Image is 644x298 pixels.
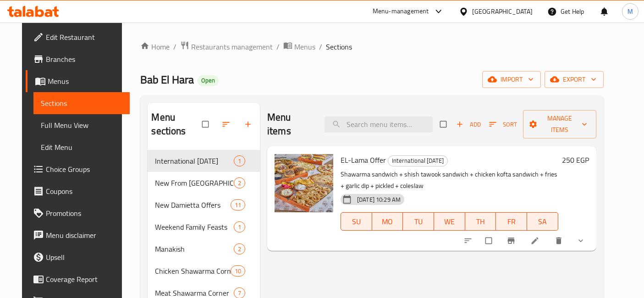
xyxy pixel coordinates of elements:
[155,265,230,276] span: Chicken Shawarma Corner
[46,274,122,285] span: Coverage Report
[482,71,541,88] button: import
[456,119,481,130] span: Add
[191,41,273,52] span: Restaurants management
[480,232,499,249] span: Select to update
[198,77,219,84] span: Open
[407,215,430,228] span: TU
[469,215,493,228] span: TH
[403,212,434,231] button: TU
[26,158,130,180] a: Choice Groups
[198,75,219,86] div: Open
[234,177,245,188] div: items
[294,41,315,52] span: Menus
[496,212,527,231] button: FR
[353,195,404,204] span: [DATE] 10:29 AM
[140,69,194,90] span: Bab El Hara
[275,154,333,212] img: EL-Lama Offer
[234,155,245,166] div: items
[26,246,130,268] a: Upsell
[148,172,260,194] div: New From [GEOGRAPHIC_DATA]2
[267,110,314,138] h2: Menu items
[234,245,245,254] span: 2
[372,212,403,231] button: MO
[33,114,130,136] a: Full Menu View
[454,117,483,132] button: Add
[155,177,233,188] div: New From Bab El-Hara
[26,180,130,202] a: Coupons
[326,41,352,52] span: Sections
[527,212,558,231] button: SA
[341,153,386,167] span: EL-Lama Offer
[46,252,122,263] span: Upsell
[140,41,603,53] nav: breadcrumb
[523,110,596,138] button: Manage items
[276,41,280,52] li: /
[46,186,122,197] span: Coupons
[26,26,130,48] a: Edit Restaurant
[345,215,369,228] span: SU
[500,215,523,228] span: FR
[376,215,400,228] span: MO
[325,116,433,132] input: search
[48,76,122,87] span: Menus
[148,216,260,238] div: Weekend Family Feasts1
[373,6,429,17] div: Menu-management
[465,212,496,231] button: TH
[46,164,122,175] span: Choice Groups
[151,110,202,138] h2: Menu sections
[33,136,130,158] a: Edit Menu
[530,113,589,136] span: Manage items
[531,215,555,228] span: SA
[231,265,245,276] div: items
[341,169,558,192] p: Shawarma sandwich + shish tawook sandwich + chicken kofta sandwich + fries + garlic dip + pickled...
[41,142,122,153] span: Edit Menu
[552,74,596,85] span: export
[46,208,122,219] span: Promotions
[26,268,130,290] a: Coverage Report
[155,155,233,166] span: International [DATE]
[489,119,517,130] span: Sort
[438,215,462,228] span: WE
[155,243,233,254] span: Manakish
[530,236,541,245] a: Edit menu item
[41,98,122,109] span: Sections
[46,54,122,65] span: Branches
[549,231,571,251] button: delete
[148,238,260,260] div: Manakish2
[501,231,523,251] button: Branch-specific-item
[180,41,273,53] a: Restaurants management
[26,202,130,224] a: Promotions
[434,212,465,231] button: WE
[487,117,519,132] button: Sort
[26,224,130,246] a: Menu disclaimer
[490,74,534,85] span: import
[388,155,447,166] span: International [DATE]
[231,201,245,210] span: 11
[155,199,230,210] span: New Damietta Offers
[238,114,260,134] button: Add section
[148,260,260,282] div: Chicken Shawarma Corner10
[26,48,130,70] a: Branches
[148,150,260,172] div: International [DATE]1
[341,212,372,231] button: SU
[46,32,122,43] span: Edit Restaurant
[140,41,170,52] a: Home
[458,231,480,251] button: sort-choices
[41,120,122,131] span: Full Menu View
[216,114,238,134] span: Sort sections
[46,230,122,241] span: Menu disclaimer
[234,179,245,188] span: 2
[627,6,633,17] span: M
[234,289,245,298] span: 7
[234,221,245,232] div: items
[173,41,176,52] li: /
[155,221,233,232] div: Weekend Family Feasts
[231,267,245,276] span: 10
[148,194,260,216] div: New Damietta Offers11
[155,177,233,188] span: New From [GEOGRAPHIC_DATA]
[483,117,523,132] span: Sort items
[562,154,589,166] h6: 250 EGP
[197,116,216,133] span: Select all sections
